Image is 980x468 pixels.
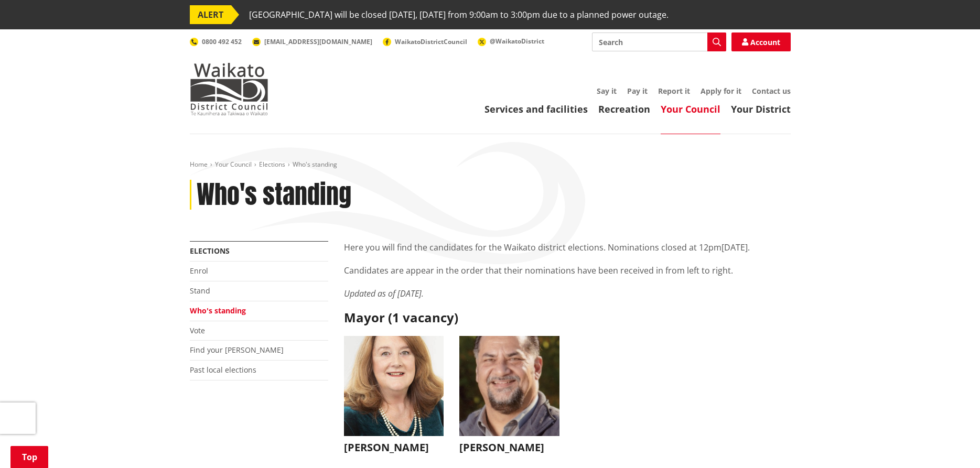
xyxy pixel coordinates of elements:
[190,246,230,256] a: Elections
[252,37,372,46] a: [EMAIL_ADDRESS][DOMAIN_NAME]
[597,86,617,96] a: Say it
[190,325,205,335] a: Vote
[259,160,285,169] a: Elections
[264,37,372,46] span: [EMAIL_ADDRESS][DOMAIN_NAME]
[215,160,252,169] a: Your Council
[202,37,242,46] span: 0800 492 452
[484,103,588,115] a: Services and facilities
[459,336,559,459] button: [PERSON_NAME]
[344,241,791,254] p: Here you will find the candidates for the Waikato district elections. Nominations closed at 12pm[...
[459,441,559,454] h3: [PERSON_NAME]
[190,345,284,355] a: Find your [PERSON_NAME]
[344,441,444,454] h3: [PERSON_NAME]
[344,288,424,299] em: Updated as of [DATE].
[661,103,720,115] a: Your Council
[344,336,444,436] img: WO-M__CHURCH_J__UwGuY
[190,63,268,115] img: Waikato District Council - Te Kaunihera aa Takiwaa o Waikato
[190,160,791,169] nav: breadcrumb
[627,86,648,96] a: Pay it
[731,103,791,115] a: Your District
[731,32,791,51] a: Account
[344,264,791,277] p: Candidates are appear in the order that their nominations have been received in from left to right.
[344,309,458,326] strong: Mayor (1 vacancy)
[478,37,544,46] a: @WaikatoDistrict
[190,286,210,296] a: Stand
[701,86,741,96] a: Apply for it
[249,5,669,24] span: [GEOGRAPHIC_DATA] will be closed [DATE], [DATE] from 9:00am to 3:00pm due to a planned power outage.
[592,32,726,51] input: Search input
[344,336,444,459] button: [PERSON_NAME]
[293,160,337,169] span: Who's standing
[190,306,246,315] a: Who's standing
[190,5,231,24] span: ALERT
[490,37,544,46] span: @WaikatoDistrict
[190,266,208,276] a: Enrol
[459,336,559,436] img: WO-M__BECH_A__EWN4j
[395,37,467,46] span: WaikatoDistrictCouncil
[190,37,242,46] a: 0800 492 452
[658,86,690,96] a: Report it
[752,86,791,96] a: Contact us
[598,103,650,115] a: Recreation
[383,37,467,46] a: WaikatoDistrictCouncil
[10,446,48,468] a: Top
[190,160,208,169] a: Home
[190,365,256,375] a: Past local elections
[197,180,351,210] h1: Who's standing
